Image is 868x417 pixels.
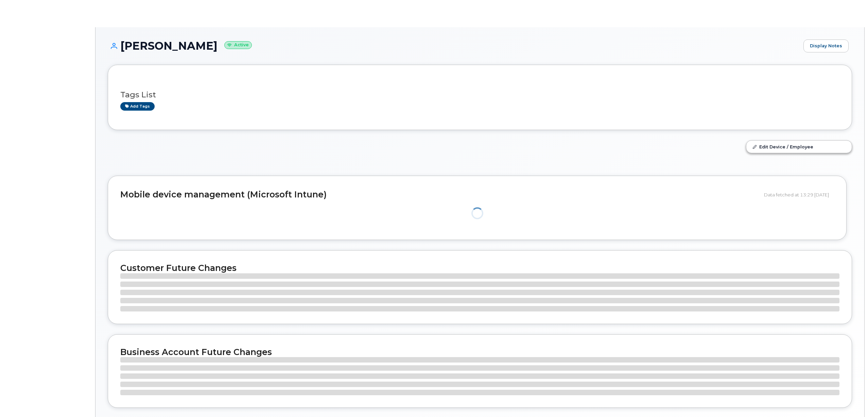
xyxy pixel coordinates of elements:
h2: Business Account Future Changes [120,347,839,357]
h2: Customer Future Changes [120,263,839,273]
h2: Mobile device management (Microsoft Intune) [120,190,759,199]
a: Display Notes [803,39,849,52]
div: Data fetched at 13:29 [DATE] [764,188,834,201]
a: Edit Device / Employee [746,141,852,153]
h1: [PERSON_NAME] [108,40,800,52]
small: Active [224,41,252,49]
h3: Tags List [120,91,839,99]
a: Add tags [120,102,155,111]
